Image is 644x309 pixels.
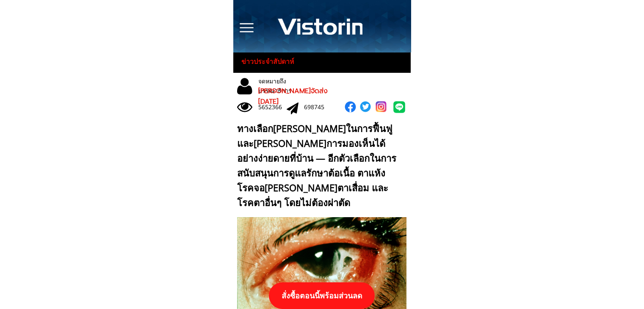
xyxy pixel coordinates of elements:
span: [PERSON_NAME]จัดส่ง [DATE] [258,86,328,107]
p: สั่งซื้อตอนนี้พร้อมส่วนลด [269,282,375,309]
div: 698745 [304,102,332,112]
h3: ข่าวประจำสัปดาห์ [241,56,302,67]
div: 5652366 [258,102,287,112]
div: ทางเลือก[PERSON_NAME]ในการฟื้นฟูและ[PERSON_NAME]การมองเห็นได้อย่างง่ายดายที่บ้าน — อีกตัวเลือกในก... [237,121,403,210]
div: จดหมายถึงบรรณาธิการ [258,77,319,96]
